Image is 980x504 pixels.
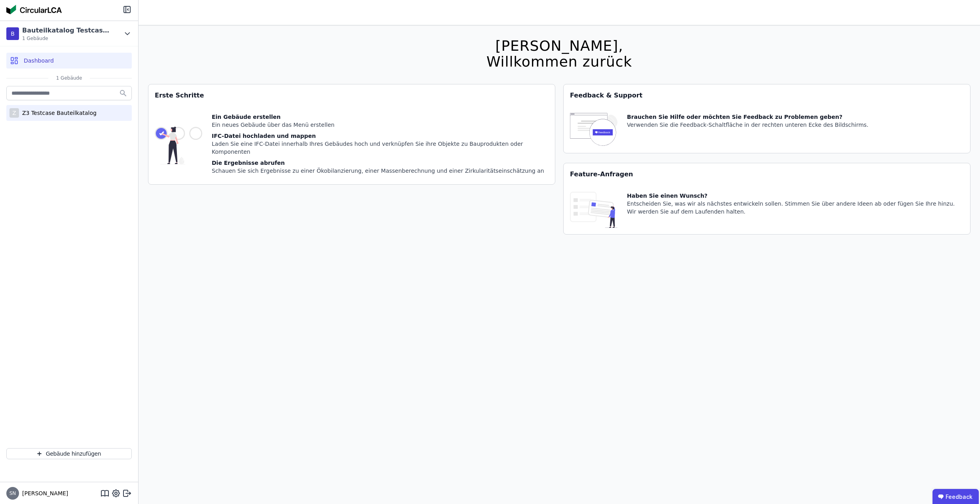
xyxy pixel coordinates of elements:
[22,35,113,42] span: 1 Gebäude
[627,121,868,129] div: Verwenden Sie die Feedback-Schaltfläche in der rechten unteren Ecke des Bildschirms.
[48,75,90,81] span: 1 Gebäude
[19,489,68,497] span: [PERSON_NAME]
[19,109,97,117] div: Z3 Testcase Bauteilkatalog
[6,27,19,40] div: B
[564,84,970,107] div: Feedback & Support
[570,113,617,147] img: feedback-icon-HCTs5lye.svg
[22,26,113,35] div: Bauteilkatalog Testcase Z3
[212,159,549,167] div: Die Ergebnisse abrufen
[627,192,964,200] div: Haben Sie einen Wunsch?
[148,84,555,107] div: Erste Schritte
[212,132,549,140] div: IFC-Datei hochladen und mappen
[627,113,868,121] div: Brauchen Sie Hilfe oder möchten Sie Feedback zu Problemen geben?
[9,108,19,118] div: Z
[24,57,54,65] span: Dashboard
[486,38,632,54] div: [PERSON_NAME],
[212,167,549,175] div: Schauen Sie sich Ergebnisse zu einer Ökobilanzierung, einer Massenberechnung und einer Zirkularit...
[486,54,632,70] div: Willkommen zurück
[155,113,202,178] img: getting_started_tile-DrF_GRSv.svg
[212,121,549,129] div: Ein neues Gebäude über das Menü erstellen
[212,140,549,156] div: Laden Sie eine IFC-Datei innerhalb Ihres Gebäudes hoch und verknüpfen Sie ihre Objekte zu Bauprod...
[570,192,617,228] img: feature_request_tile-UiXE1qGU.svg
[6,5,62,14] img: Concular
[9,491,16,496] span: SN
[212,113,549,121] div: Ein Gebäude erstellen
[6,448,132,459] button: Gebäude hinzufügen
[564,163,970,185] div: Feature-Anfragen
[627,200,964,216] div: Entscheiden Sie, was wir als nächstes entwickeln sollen. Stimmen Sie über andere Ideen ab oder fü...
